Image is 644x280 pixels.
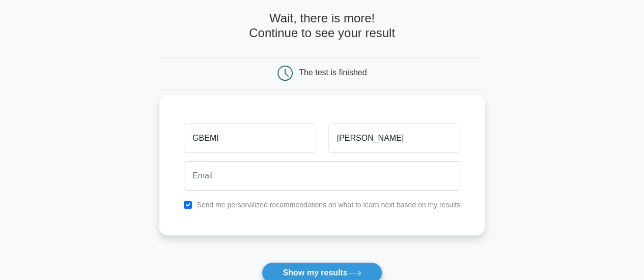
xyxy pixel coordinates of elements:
label: Send me personalized recommendations on what to learn next based on my results [197,201,460,209]
input: Email [184,161,460,191]
div: The test is finished [299,68,367,77]
input: Last name [328,123,460,153]
input: First name [184,123,316,153]
h4: Wait, there is more! Continue to see your result [159,11,485,41]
